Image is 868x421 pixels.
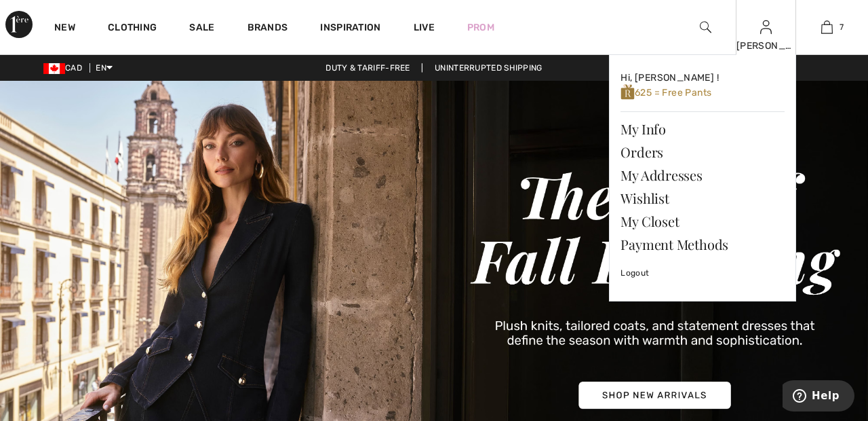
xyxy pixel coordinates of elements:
a: Clothing [108,22,157,36]
a: Sign In [760,20,772,33]
a: Hi, [PERSON_NAME] ! 625 = Free Pants [620,66,785,106]
img: 1ère Avenue [5,11,33,38]
a: Logout [620,256,785,290]
a: Brands [248,22,288,36]
span: Inspiration [320,22,380,36]
img: search the website [700,19,711,35]
span: 625 = Free Pants [620,87,711,98]
a: My Info [620,117,785,141]
a: Wishlist [620,187,785,210]
img: loyalty_logo_r.svg [620,84,635,100]
a: Sale [189,22,214,36]
a: Payment Methods [620,233,785,256]
span: EN [96,63,113,73]
a: Prom [467,20,494,35]
a: New [54,22,75,36]
a: Live [414,20,435,35]
span: CAD [43,63,87,73]
a: Orders [620,141,785,164]
img: My Info [760,19,772,35]
a: My Closet [620,210,785,233]
span: 7 [840,21,844,33]
a: My Addresses [620,164,785,187]
a: 7 [797,19,856,35]
img: Canadian Dollar [43,63,65,74]
span: Hi, [PERSON_NAME] ! [620,72,719,84]
div: [PERSON_NAME] [736,39,796,53]
iframe: Opens a widget where you can find more information [783,380,854,414]
img: My Bag [821,19,833,35]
